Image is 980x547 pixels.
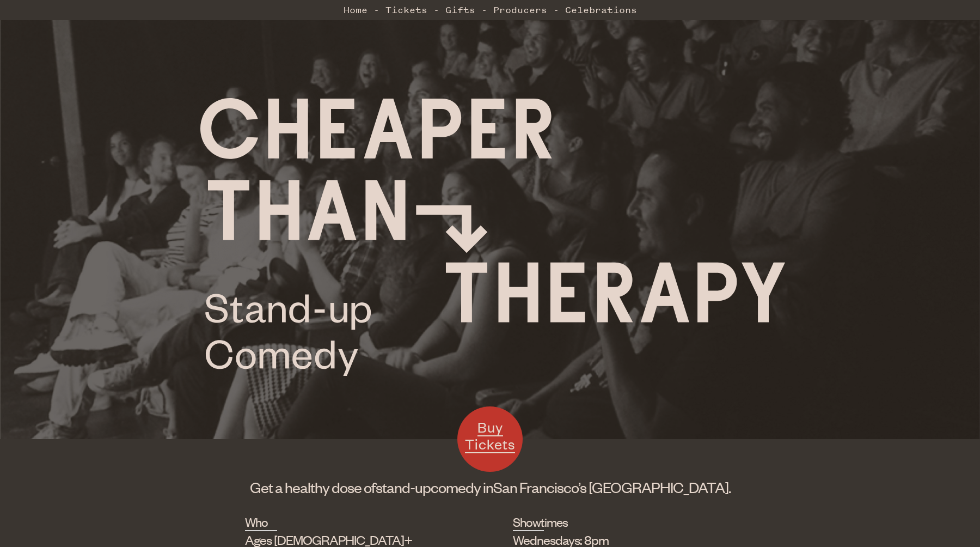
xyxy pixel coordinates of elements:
[513,513,544,531] h2: Showtimes
[493,478,586,496] span: San Francisco’s
[589,478,731,496] span: [GEOGRAPHIC_DATA].
[457,406,523,472] a: Buy Tickets
[200,98,785,376] img: Cheaper Than Therapy logo
[465,418,515,453] span: Buy Tickets
[245,513,277,531] h2: Who
[245,477,735,497] h1: Get a healthy dose of comedy in
[376,478,431,496] span: stand-up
